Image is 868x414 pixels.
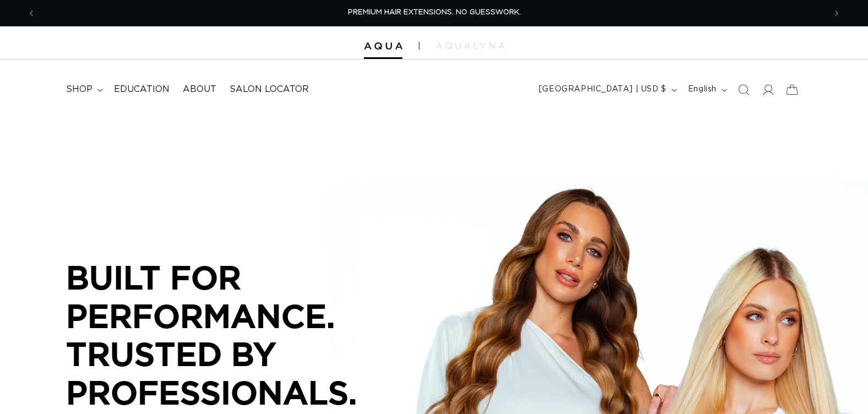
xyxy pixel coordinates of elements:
button: English [681,79,731,100]
span: Education [114,84,170,95]
a: Education [107,77,176,102]
p: BUILT FOR PERFORMANCE. TRUSTED BY PROFESSIONALS. [66,258,396,411]
span: shop [66,84,92,95]
summary: Search [731,78,756,102]
span: English [688,84,717,95]
button: Next announcement [825,3,849,24]
iframe: Chat Widget [813,361,868,414]
button: Previous announcement [19,3,43,24]
img: aqualyna.com [436,42,505,49]
a: Salon Locator [223,77,315,102]
span: About [183,84,216,95]
button: [GEOGRAPHIC_DATA] | USD $ [532,79,681,100]
summary: shop [59,77,107,102]
span: PREMIUM HAIR EXTENSIONS. NO GUESSWORK. [348,9,521,16]
img: Aqua Hair Extensions [364,42,402,50]
span: [GEOGRAPHIC_DATA] | USD $ [539,84,667,95]
a: About [176,77,223,102]
span: Salon Locator [230,84,309,95]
